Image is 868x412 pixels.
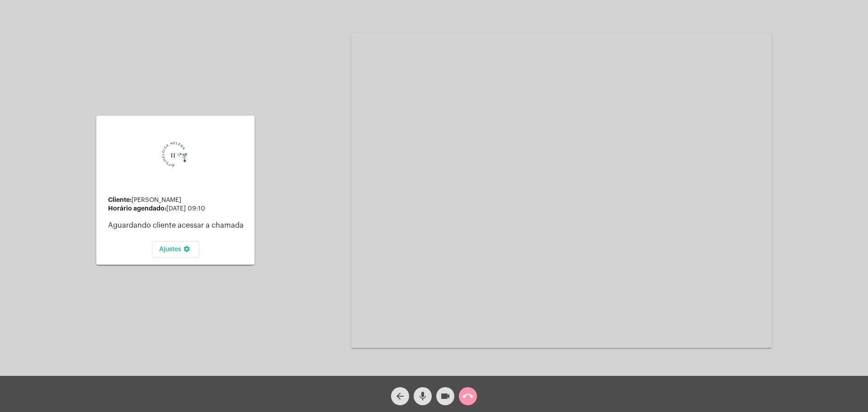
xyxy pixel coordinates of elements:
[395,391,406,402] mat-icon: arrow_back
[152,241,199,257] button: Ajustes
[108,205,247,212] div: [DATE] 09:10
[462,391,473,402] mat-icon: call_end
[181,245,192,256] mat-icon: settings
[144,127,207,191] img: 0d939d3e-dcd2-0964-4adc-7f8e0d1a206f.png
[108,197,247,204] div: [PERSON_NAME]
[440,391,451,402] mat-icon: videocam
[417,391,428,402] mat-icon: mic
[159,246,192,253] span: Ajustes
[108,205,166,211] strong: Horário agendado:
[108,221,247,229] p: Aguardando cliente acessar a chamada
[108,197,132,203] strong: Cliente:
